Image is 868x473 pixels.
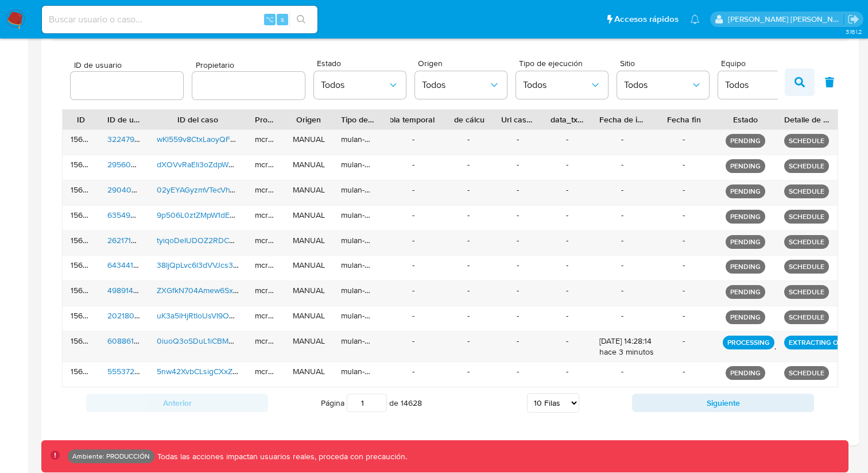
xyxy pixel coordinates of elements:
span: Accesos rápidos [614,13,679,25]
span: s [281,14,284,25]
p: Todas las acciones impactan usuarios reales, proceda con precaución. [154,451,407,462]
span: 3.161.2 [846,27,862,36]
button: search-icon [289,11,313,28]
input: Buscar usuario o caso... [42,12,317,27]
p: Ambiente: PRODUCCIÓN [72,454,150,459]
span: ⌥ [265,14,274,25]
p: edwin.alonso@mercadolibre.com.co [728,14,844,25]
a: Salir [847,13,859,25]
a: Notificaciones [690,14,700,24]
